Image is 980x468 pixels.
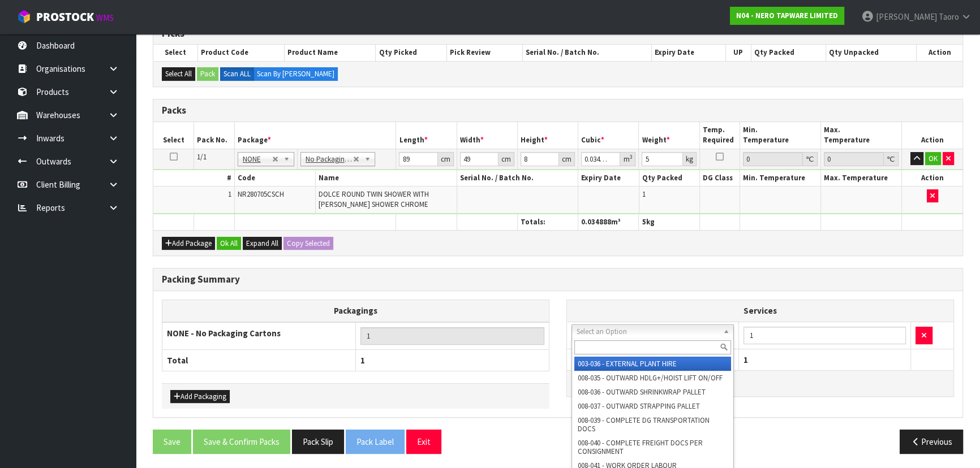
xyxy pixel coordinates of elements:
[217,237,241,250] button: Ok All
[438,152,454,166] div: cm
[283,237,333,250] button: Copy Selected
[246,239,278,248] span: Expand All
[253,67,338,81] label: Scan By [PERSON_NAME]
[884,152,899,166] div: ℃
[699,122,740,149] th: Temp. Required
[457,170,578,187] th: Serial No. / Batch No.
[162,28,954,39] h3: Picks
[574,399,731,413] li: 008-037 - OUTWARD STRAPPING PALLET
[346,430,405,454] button: Pack Label
[220,67,254,81] label: Scan ALL
[292,430,344,454] button: Pack Slip
[228,189,231,199] span: 1
[396,122,457,149] th: Length
[153,45,197,60] th: Select
[639,170,699,187] th: Qty Packed
[821,170,902,187] th: Max. Temperature
[517,214,578,230] th: Totals:
[639,214,699,230] th: kg
[197,67,218,81] button: Pack
[578,122,639,149] th: Cubic
[699,170,740,187] th: DG Class
[736,11,838,20] strong: N04 - NERO TAPWARE LIMITED
[194,122,235,149] th: Pack No.
[153,430,191,454] button: Save
[826,45,917,60] th: Qty Unpacked
[939,11,959,22] span: Taoro
[523,45,652,60] th: Serial No. / Batch No.
[577,325,719,339] span: Select an Option
[651,45,725,60] th: Expiry Date
[153,122,194,149] th: Select
[578,214,639,230] th: m³
[567,349,739,371] th: Total
[925,152,941,166] button: OK
[740,170,821,187] th: Min. Temperature
[360,355,365,366] span: 1
[725,45,751,60] th: UP
[197,45,284,60] th: Product Code
[193,430,290,454] button: Save & Confirm Packs
[902,170,962,187] th: Action
[574,436,731,458] li: 008-040 - COMPLETE FREIGHT DOCS PER CONSIGNMENT
[821,122,902,149] th: Max. Temperature
[916,45,962,60] th: Action
[238,189,284,199] span: NR280705CSCH
[162,300,549,322] th: Packagings
[319,189,429,209] span: DOLCE ROUND TWIN SHOWER WITH [PERSON_NAME] SHOWER CHROME
[578,170,639,187] th: Expiry Date
[162,105,954,116] h3: Packs
[642,217,646,227] span: 5
[574,371,731,385] li: 008-035 - OUTWARD HDLG+/HOIST LIFT ON/OFF
[567,300,953,322] th: Services
[803,152,818,166] div: ℃
[167,328,281,339] strong: NONE - No Packaging Cartons
[162,274,954,285] h3: Packing Summary
[96,12,114,23] small: WMS
[447,45,523,60] th: Pick Review
[574,413,731,436] li: 008-039 - COMPLETE DG TRANSPORTATION DOCS
[574,357,731,371] li: 003-036 - EXTERNAL PLANT HIRE
[17,10,31,24] img: cube-alt.png
[629,153,632,161] sup: 3
[457,122,517,149] th: Width
[900,430,963,454] button: Previous
[406,430,441,454] button: Exit
[730,7,844,25] a: N04 - NERO TAPWARE LIMITED
[243,153,272,166] span: NONE
[197,152,207,162] span: 1/1
[234,170,315,187] th: Code
[642,189,646,199] span: 1
[876,11,937,22] span: [PERSON_NAME]
[740,122,821,149] th: Min. Temperature
[306,153,353,166] span: No Packaging Cartons
[234,122,396,149] th: Package
[243,237,282,250] button: Expand All
[285,45,376,60] th: Product Name
[315,170,457,187] th: Name
[639,122,699,149] th: Weight
[683,152,697,166] div: kg
[162,237,215,250] button: Add Package
[751,45,826,60] th: Qty Packed
[170,390,230,404] button: Add Packaging
[162,349,356,371] th: Total
[581,217,611,227] span: 0.034888
[743,354,748,365] span: 1
[574,385,731,399] li: 008-036 - OUTWARD SHRINKWRAP PALLET
[162,67,195,81] button: Select All
[517,122,578,149] th: Height
[376,45,447,60] th: Qty Picked
[559,152,575,166] div: cm
[36,10,94,24] span: ProStock
[153,170,234,187] th: #
[902,122,962,149] th: Action
[498,152,514,166] div: cm
[620,152,635,166] div: m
